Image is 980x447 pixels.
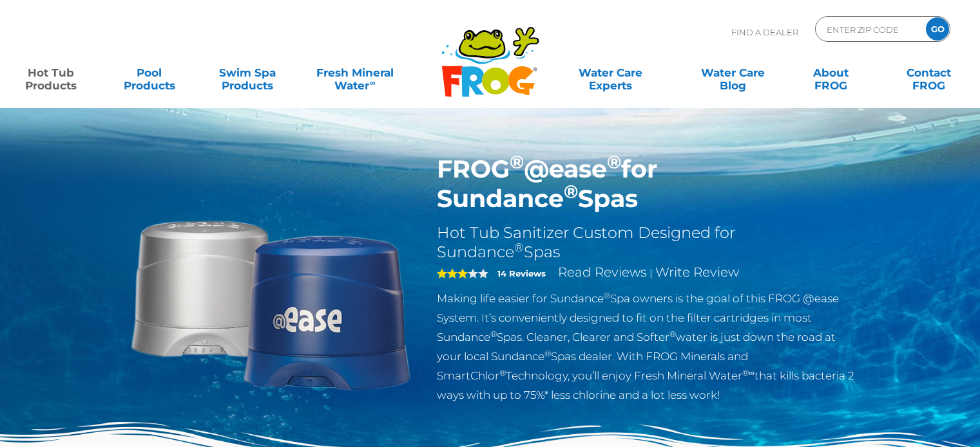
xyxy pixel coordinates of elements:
a: Water CareBlog [695,60,771,86]
sup: ® [499,368,506,378]
sup: ® [510,151,524,173]
p: Making life easier for Sundance Spa owners is the goal of this FROG @ease System. It’s convenient... [437,289,858,405]
a: Hot TubProducts [13,60,89,86]
span: 3 [437,268,468,278]
a: AboutFROG [793,60,869,86]
a: PoolProducts [111,60,187,86]
a: Read Reviews [558,264,647,280]
sup: ® [669,329,676,339]
strong: 14 Reviews [497,268,546,278]
p: Find A Dealer [731,16,798,48]
sup: ®∞ [742,368,754,378]
sup: ® [607,151,621,173]
h2: Hot Tub Sanitizer Custom Designed for Sundance Spas [437,223,858,262]
h1: FROG @ease for Sundance Spas [437,154,858,214]
a: Write Review [655,264,739,280]
a: Fresh MineralWater∞ [307,60,403,86]
sup: ® [544,349,551,358]
sup: ® [564,180,578,203]
sup: ® [604,291,610,300]
input: GO [926,17,949,41]
a: Swim SpaProducts [209,60,285,86]
span: | [649,267,653,279]
sup: ∞ [369,78,375,87]
sup: ® [514,241,524,255]
input: Zip Code Form [825,20,912,39]
a: ContactFROG [891,60,967,86]
sup: ® [490,329,497,339]
a: Water CareExperts [548,60,673,86]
